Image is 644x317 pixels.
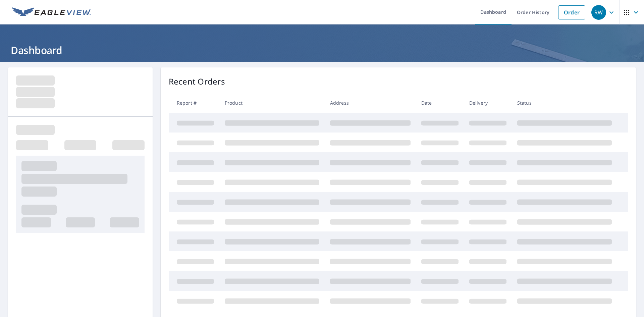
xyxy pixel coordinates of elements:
div: RW [591,5,606,20]
th: Report # [169,93,219,113]
th: Date [416,93,464,113]
th: Product [219,93,325,113]
th: Status [512,93,617,113]
h1: Dashboard [8,43,636,57]
p: Recent Orders [169,75,225,88]
th: Address [325,93,416,113]
th: Delivery [464,93,512,113]
img: EV Logo [12,7,91,17]
a: Order [558,5,585,19]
